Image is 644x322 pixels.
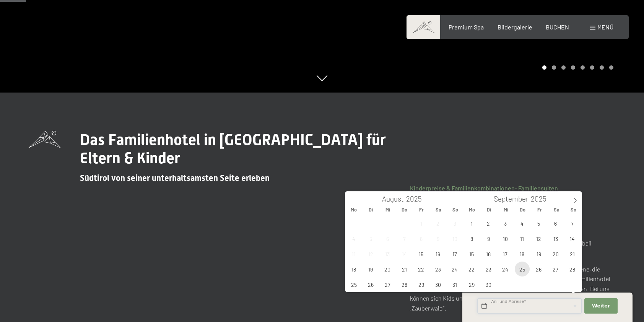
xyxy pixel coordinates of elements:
span: August 26, 2025 [363,277,378,292]
span: September 21, 2025 [565,246,580,261]
span: September 8, 2025 [464,231,479,246]
div: Carousel Page 6 [590,65,594,70]
span: August 20, 2025 [380,262,395,276]
span: August 9, 2025 [431,231,446,246]
div: Carousel Page 7 [600,65,604,70]
span: August 10, 2025 [447,231,462,246]
span: September 2, 2025 [481,216,496,231]
span: August 3, 2025 [447,216,462,231]
a: Premium Spa [449,23,484,31]
span: So [447,207,463,212]
span: August [382,195,404,203]
span: September 30, 2025 [481,277,496,292]
span: August 17, 2025 [447,246,462,261]
span: September 18, 2025 [515,246,530,261]
span: September 1, 2025 [464,216,479,231]
span: Mo [345,207,362,212]
div: Carousel Page 8 [609,65,613,70]
span: September 27, 2025 [548,262,563,276]
button: Weiter [584,298,617,314]
span: Do [514,207,531,212]
span: August 6, 2025 [380,231,395,246]
span: August 29, 2025 [414,277,429,292]
span: August 15, 2025 [414,246,429,261]
span: August 18, 2025 [346,262,361,276]
div: Carousel Page 1 (Current Slide) [542,65,546,70]
input: Year [404,194,429,203]
span: August 23, 2025 [431,262,446,276]
span: August 14, 2025 [397,246,412,261]
span: August 25, 2025 [346,277,361,292]
span: August 30, 2025 [431,277,446,292]
span: September 5, 2025 [531,216,546,231]
span: September 15, 2025 [464,246,479,261]
div: Carousel Pagination [540,65,613,70]
span: September 20, 2025 [548,246,563,261]
div: Carousel Page 2 [552,65,556,70]
span: September 9, 2025 [481,231,496,246]
span: Südtirol von seiner unterhaltsamsten Seite erleben [80,173,270,183]
span: September [494,195,529,203]
span: September 10, 2025 [498,231,513,246]
span: August 12, 2025 [363,246,378,261]
span: Di [480,207,497,212]
span: Mi [498,207,514,212]
a: BUCHEN [546,23,569,31]
span: So [565,207,582,212]
span: August 2, 2025 [431,216,446,231]
span: September 11, 2025 [515,231,530,246]
span: August 7, 2025 [397,231,412,246]
span: September 4, 2025 [515,216,530,231]
span: August 8, 2025 [414,231,429,246]
span: September 3, 2025 [498,216,513,231]
span: August 16, 2025 [431,246,446,261]
div: Carousel Page 3 [561,65,566,70]
span: August 22, 2025 [414,262,429,276]
span: September 28, 2025 [565,262,580,276]
span: August 5, 2025 [363,231,378,246]
span: August 4, 2025 [346,231,361,246]
span: September 12, 2025 [531,231,546,246]
span: September 22, 2025 [464,262,479,276]
span: September 24, 2025 [498,262,513,276]
span: September 23, 2025 [481,262,496,276]
span: August 31, 2025 [447,277,462,292]
div: Carousel Page 4 [571,65,575,70]
span: Weiter [592,302,610,309]
span: September 25, 2025 [515,262,530,276]
span: August 13, 2025 [380,246,395,261]
span: September 19, 2025 [531,246,546,261]
span: September 26, 2025 [531,262,546,276]
span: Das Familienhotel in [GEOGRAPHIC_DATA] für Eltern & Kinder [80,131,386,167]
span: September 13, 2025 [548,231,563,246]
a: Bildergalerie [498,23,532,31]
span: September 29, 2025 [464,277,479,292]
span: September 16, 2025 [481,246,496,261]
div: Carousel Page 5 [581,65,585,70]
span: August 19, 2025 [363,262,378,276]
span: September 17, 2025 [498,246,513,261]
span: Sa [430,207,447,212]
span: Mo [463,207,480,212]
span: August 11, 2025 [346,246,361,261]
span: September 14, 2025 [565,231,580,246]
span: August 27, 2025 [380,277,395,292]
span: September 6, 2025 [548,216,563,231]
span: August 1, 2025 [414,216,429,231]
input: Year [529,194,554,203]
span: Di [362,207,379,212]
span: August 28, 2025 [397,277,412,292]
span: Menü [597,23,613,31]
span: August 21, 2025 [397,262,412,276]
span: Do [396,207,413,212]
span: Mi [379,207,396,212]
span: September 7, 2025 [565,216,580,231]
span: Fr [531,207,548,212]
span: Fr [413,207,430,212]
a: Kinderpreise & Familienkombinationen- Familiensuiten [410,184,558,192]
span: Sa [548,207,565,212]
span: August 24, 2025 [447,262,462,276]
